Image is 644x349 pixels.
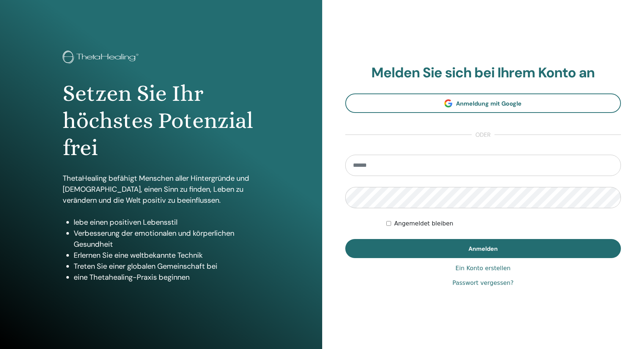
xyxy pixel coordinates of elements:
a: Anmeldung mit Google [345,93,621,113]
label: Angemeldet bleiben [394,219,453,228]
div: Keep me authenticated indefinitely or until I manually logout [386,219,621,228]
li: lebe einen positiven Lebensstil [74,217,259,228]
li: Treten Sie einer globalen Gemeinschaft bei [74,261,259,272]
a: Ein Konto erstellen [456,264,511,273]
h1: Setzen Sie Ihr höchstes Potenzial frei [63,80,259,162]
a: Passwort vergessen? [452,279,514,287]
button: Anmelden [345,239,621,258]
li: Erlernen Sie eine weltbekannte Technik [74,250,259,261]
span: Anmelden [468,245,498,253]
li: eine Thetahealing-Praxis beginnen [74,272,259,283]
span: oder [472,131,494,139]
span: Anmeldung mit Google [456,100,522,107]
p: ThetaHealing befähigt Menschen aller Hintergründe und [DEMOGRAPHIC_DATA], einen Sinn zu finden, L... [63,173,259,206]
h2: Melden Sie sich bei Ihrem Konto an [345,65,621,81]
li: Verbesserung der emotionalen und körperlichen Gesundheit [74,228,259,250]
